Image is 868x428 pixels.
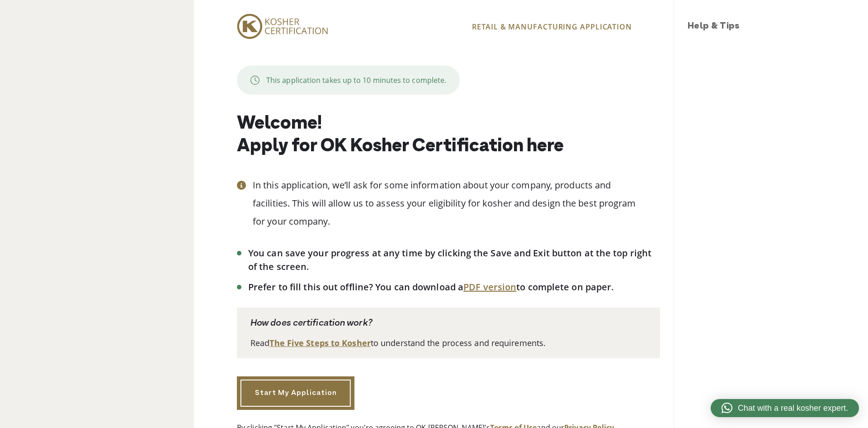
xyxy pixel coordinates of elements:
p: This application takes up to 10 minutes to complete. [266,75,446,86]
a: PDF version [463,281,516,293]
a: Chat with a real kosher expert. [711,399,859,417]
h3: Help & Tips [688,20,859,34]
a: Start My Application [237,376,354,410]
li: Prefer to fill this out offline? You can download a to complete on paper. [248,280,660,294]
a: The Five Steps to Kosher [269,337,370,348]
p: In this application, we’ll ask for some information about your company, products and facilities. ... [253,176,660,231]
li: You can save your progress at any time by clicking the Save and Exit button at the top right of t... [248,246,660,274]
p: Read to understand the process and requirements. [250,337,646,349]
span: Chat with a real kosher expert. [738,402,848,414]
p: How does certification work? [250,317,646,330]
h1: Welcome! Apply for OK Kosher Certification here [237,113,660,158]
p: RETAIL & MANUFACTURING APPLICATION [472,21,660,32]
